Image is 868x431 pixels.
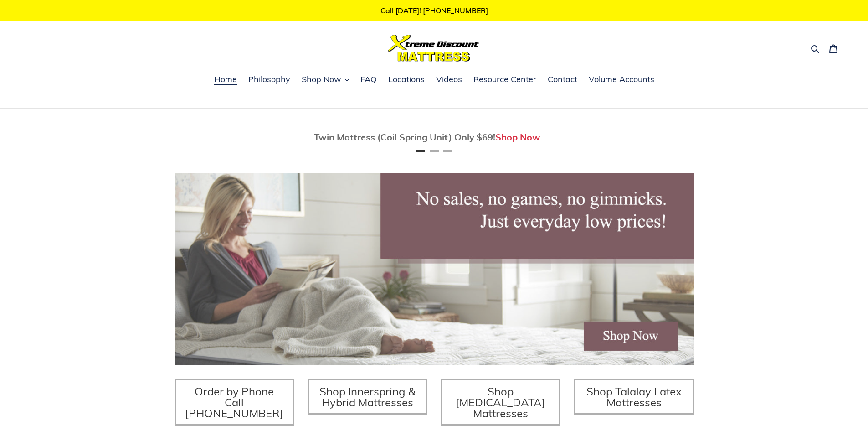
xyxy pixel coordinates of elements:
a: FAQ [356,73,381,87]
a: Resource Center [469,73,541,87]
span: Shop [MEDICAL_DATA] Mattresses [456,384,545,420]
button: Page 3 [443,150,452,152]
span: FAQ [360,74,377,85]
span: Twin Mattress (Coil Spring Unit) Only $69! [314,131,495,143]
span: Philosophy [248,74,290,85]
a: Videos [431,73,467,87]
a: Contact [543,73,582,87]
span: Volume Accounts [589,74,654,85]
span: Videos [436,74,462,85]
button: Page 1 [416,150,425,152]
button: Shop Now [297,73,354,87]
span: Contact [548,74,577,85]
img: herobannermay2022-1652879215306_1200x.jpg [175,173,694,365]
a: Volume Accounts [584,73,659,87]
span: Order by Phone Call [PHONE_NUMBER] [185,384,283,420]
a: Philosophy [244,73,295,87]
span: Shop Innerspring & Hybrid Mattresses [319,384,416,409]
a: Home [210,73,241,87]
span: Home [214,74,237,85]
span: Shop Talalay Latex Mattresses [586,384,682,409]
span: Locations [388,74,425,85]
img: Xtreme Discount Mattress [388,35,479,62]
span: Shop Now [302,74,341,85]
a: Shop [MEDICAL_DATA] Mattresses [441,379,561,426]
a: Shop Now [495,131,540,143]
a: Shop Innerspring & Hybrid Mattresses [308,379,427,415]
a: Order by Phone Call [PHONE_NUMBER] [175,379,294,426]
button: Page 2 [430,150,439,152]
a: Shop Talalay Latex Mattresses [574,379,694,415]
a: Locations [384,73,429,87]
span: Resource Center [473,74,536,85]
